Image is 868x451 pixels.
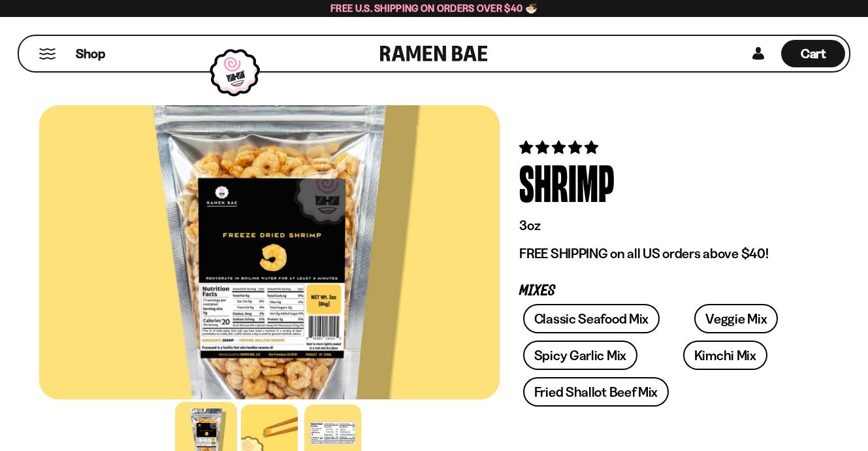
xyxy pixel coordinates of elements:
p: 3oz [519,217,809,234]
a: Spicy Garlic Mix [523,341,637,370]
span: Cart [801,46,826,61]
p: FREE SHIPPING on all US orders above $40! [519,245,809,262]
a: Kimchi Mix [683,341,767,370]
button: Mobile Menu Trigger [39,48,56,59]
a: Classic Seafood Mix [523,304,660,333]
p: Mixes [519,285,809,297]
a: Veggie Mix [694,304,778,333]
a: Shop [76,40,105,67]
span: Shop [76,45,105,63]
div: Cart [781,36,845,71]
div: Shrimp [519,157,615,206]
span: Free U.S. Shipping on Orders over $40 🍜 [330,2,538,14]
span: 4.90 stars [519,139,601,156]
a: Fried Shallot Beef Mix [523,377,669,407]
